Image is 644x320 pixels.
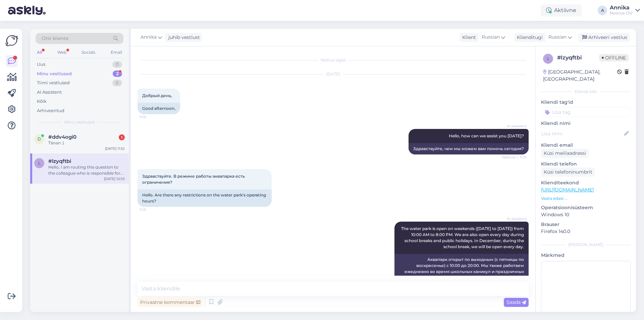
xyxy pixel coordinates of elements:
[541,228,631,235] p: Firefox 140.0
[37,80,70,86] div: Tiimi vestlused
[42,35,68,42] span: Otsi kliente
[112,80,122,86] div: 0
[547,56,549,61] span: l
[598,6,607,15] div: A
[138,189,272,207] div: Hello. Are there any restrictions on the water park's operating hours?
[394,254,529,289] div: Аквапарк открыт по выходным (с пятницы по воскресенье) с 10:00 до 20:00. Мы также работаем ежедне...
[105,146,125,151] div: [DATE] 11:52
[541,99,631,106] p: Kliendi tag'id
[104,176,125,181] div: [DATE] 10:53
[138,57,529,63] div: Vestlus algas
[48,158,71,164] span: #lzyqftbi
[541,89,631,95] div: Kliendi info
[38,161,41,166] span: l
[541,242,631,248] div: [PERSON_NAME]
[541,252,631,259] p: Märkmed
[541,211,631,218] p: Windows 10
[37,71,72,77] div: Minu vestlused
[541,149,589,158] div: Küsi meiliaadressi
[48,164,125,176] div: Hello, I am routing this question to the colleague who is responsible for this topic. The reply m...
[140,207,165,212] span: 11:31
[541,168,595,177] div: Küsi telefoninumbrit
[541,161,631,168] p: Kliendi telefon
[543,68,617,83] div: [GEOGRAPHIC_DATA], [GEOGRAPHIC_DATA]
[138,298,203,307] div: Privaatne kommentaar
[541,120,631,127] p: Kliendi nimi
[119,134,125,140] div: 1
[5,34,18,47] img: Askly Logo
[578,33,630,42] div: Arhiveeri vestlus
[37,89,62,96] div: AI Assistent
[138,71,529,77] div: [DATE]
[37,98,47,105] div: Kõik
[37,61,45,68] div: Uus
[36,48,43,57] div: All
[541,221,631,228] p: Brauser
[506,299,526,305] span: Saada
[501,155,527,160] span: Nähtud ✓ 11:31
[541,195,631,201] p: Vaata edasi ...
[548,34,567,41] span: Russian
[38,136,41,141] span: d
[113,71,122,77] div: 2
[599,54,629,61] span: Offline
[610,10,633,16] div: Noorus OÜ
[610,5,640,16] a: AnnikaNoorus OÜ
[482,34,500,41] span: Russian
[409,143,529,154] div: Здравствуйте, чем мы можем вам помочь сегодня?
[610,5,633,10] div: Annika
[48,134,76,140] span: #ddv4ogi0
[80,48,97,57] div: Socials
[514,34,543,41] div: Klienditugi
[140,115,165,120] span: 11:31
[166,34,200,41] div: juhib vestlust
[449,133,524,138] span: Hello, how can we assist you [DATE]?
[541,179,631,186] p: Klienditeekond
[557,54,599,62] div: # lzyqftbi
[541,204,631,211] p: Operatsioonisüsteem
[541,130,623,137] input: Lisa nimi
[48,140,125,146] div: Tänan :)
[142,174,246,185] span: Здравствуйте. В режиме работы аквапарка есть ограничения?
[138,103,180,114] div: Good afternoon,
[541,107,631,117] input: Lisa tag
[141,34,157,41] span: Annika
[501,216,527,221] span: AI Assistent
[401,226,525,249] span: The water park is open on weekends ([DATE] to [DATE]) from 10:00 AM to 8:00 PM. We are also open ...
[501,124,527,129] span: AI Assistent
[37,107,64,114] div: Arhiveeritud
[541,4,582,16] div: Aktiivne
[109,48,123,57] div: Email
[112,61,122,68] div: 0
[142,93,172,98] span: Добрый день,
[460,34,476,41] div: Klient
[541,142,631,149] p: Kliendi email
[541,187,594,193] a: [URL][DOMAIN_NAME]
[56,48,68,57] div: Web
[64,119,95,125] span: Minu vestlused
